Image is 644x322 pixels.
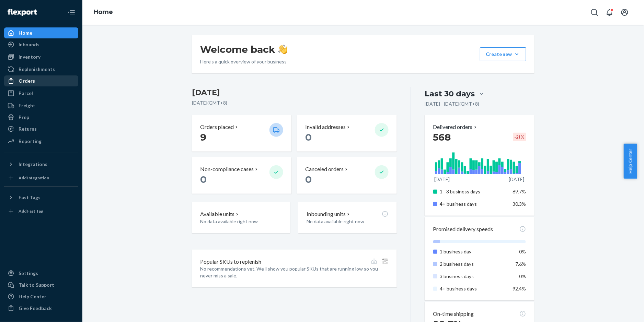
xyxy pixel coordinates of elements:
[618,5,632,19] button: Open account menu
[192,157,291,194] button: Non-compliance cases 0
[440,285,508,292] p: 4+ business days
[200,258,261,266] p: Popular SKUs to replenish
[440,273,508,280] p: 3 business days
[88,2,118,22] ol: breadcrumbs
[200,43,288,56] h1: Welcome back
[19,29,32,36] div: Home
[513,201,526,207] span: 30.3%
[4,192,78,203] button: Fast Tags
[192,202,290,233] button: Available unitsNo data available right now
[19,175,49,181] div: Add Integration
[4,291,78,302] a: Help Center
[4,279,78,290] a: Talk to Support
[93,8,113,16] a: Home
[200,131,206,143] span: 9
[516,261,526,267] span: 7.6%
[433,225,493,233] p: Promised delivery speeds
[4,39,78,50] a: Inbounds
[278,45,288,54] img: hand-wave emoji
[4,123,78,134] a: Returns
[200,218,282,225] p: No data available right now
[509,176,525,183] p: [DATE]
[19,53,41,60] div: Inventory
[435,176,450,183] p: [DATE]
[19,161,47,168] div: Integrations
[19,194,41,201] div: Fast Tags
[4,303,78,314] button: Give Feedback
[4,64,78,75] a: Replenishments
[433,310,474,318] p: On-time shipping
[307,210,346,218] p: Inbounding units
[4,268,78,279] a: Settings
[519,273,526,279] span: 0%
[4,159,78,170] button: Integrations
[200,58,288,65] p: Here’s a quick overview of your business
[200,265,389,279] p: No recommendations yet. We’ll show you popular SKUs that are running low so you never miss a sale.
[19,66,55,73] div: Replenishments
[192,99,397,106] p: [DATE] ( GMT+8 )
[200,165,254,173] p: Non-compliance cases
[624,144,637,179] button: Help Center
[305,123,346,131] p: Invalid addresses
[4,51,78,62] a: Inventory
[440,201,508,207] p: 4+ business days
[425,88,475,99] div: Last 30 days
[603,5,617,19] button: Open notifications
[305,165,344,173] p: Canceled orders
[425,100,480,107] p: [DATE] - [DATE] ( GMT+8 )
[440,248,508,255] p: 1 business day
[65,5,78,19] button: Close Navigation
[297,157,396,194] button: Canceled orders 0
[19,90,33,97] div: Parcel
[513,189,526,194] span: 69.7%
[4,136,78,147] a: Reporting
[19,293,46,300] div: Help Center
[200,210,234,218] p: Available units
[8,9,37,16] img: Flexport logo
[192,87,397,98] h3: [DATE]
[200,123,234,131] p: Orders placed
[4,75,78,86] a: Orders
[298,202,396,233] button: Inbounding unitsNo data available right now
[305,174,312,185] span: 0
[305,131,312,143] span: 0
[19,114,29,121] div: Prep
[19,126,37,132] div: Returns
[433,131,451,143] span: 568
[480,47,526,61] button: Create new
[4,27,78,38] a: Home
[19,208,43,214] div: Add Fast Tag
[297,115,396,152] button: Invalid addresses 0
[19,138,42,145] div: Reporting
[440,261,508,267] p: 2 business days
[588,5,601,19] button: Open Search Box
[200,174,207,185] span: 0
[19,102,35,109] div: Freight
[513,133,526,141] div: -21 %
[440,188,508,195] p: 1 - 3 business days
[4,112,78,123] a: Prep
[307,218,388,225] p: No data available right now
[4,100,78,111] a: Freight
[4,172,78,183] a: Add Integration
[19,282,54,288] div: Talk to Support
[4,206,78,217] a: Add Fast Tag
[433,123,478,131] button: Delivered orders
[513,286,526,291] span: 92.4%
[192,115,291,152] button: Orders placed 9
[19,270,38,277] div: Settings
[19,77,35,84] div: Orders
[4,88,78,99] a: Parcel
[19,305,52,312] div: Give Feedback
[519,249,526,254] span: 0%
[19,41,39,48] div: Inbounds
